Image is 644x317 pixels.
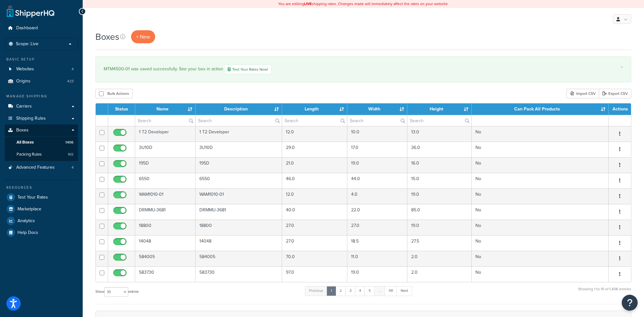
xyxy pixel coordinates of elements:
[282,126,347,142] td: 12.0
[282,204,347,220] td: 40.0
[305,286,327,296] a: Previous
[347,103,407,115] th: Width : activate to sort column ascending
[347,220,407,235] td: 27.0
[347,173,407,188] td: 44.0
[16,25,38,31] span: Dashboard
[407,115,471,126] input: Search
[5,162,78,173] li: Advanced Features
[407,204,472,220] td: 85.0
[17,152,42,157] span: Packing Rules
[397,286,412,296] a: Next
[16,67,34,72] span: Websites
[345,286,356,296] a: 3
[135,126,196,142] td: 1 T2 Developer
[95,89,133,98] button: Bulk Actions
[5,203,78,215] a: Marketplace
[347,188,407,204] td: 4.0
[5,63,78,75] li: Websites
[5,192,78,203] a: Test Your Rates
[196,220,282,235] td: 18800
[282,157,347,173] td: 21.0
[5,227,78,238] a: Help Docs
[304,1,312,7] b: LIVE
[5,137,78,148] li: All Boxes
[196,251,282,266] td: 584005
[384,286,397,296] a: 141
[108,103,135,115] th: Status
[566,89,599,98] div: Import CSV
[16,165,55,170] span: Advanced Features
[5,124,78,136] a: Boxes
[5,137,78,148] a: All Boxes 1406
[17,218,35,224] span: Analytics
[72,67,74,72] span: 4
[17,230,38,236] span: Help Docs
[5,113,78,124] a: Shipping Rules
[104,65,623,74] div: MTM4500-01 was saved successfully. See your box in action
[196,266,282,282] td: 583730
[327,286,336,296] a: 1
[196,204,282,220] td: DRMMU-3681
[364,286,375,296] a: 5
[5,22,78,34] li: Dashboard
[5,215,78,227] a: Analytics
[282,266,347,282] td: 97.0
[407,220,472,235] td: 19.0
[407,126,472,142] td: 13.0
[609,103,631,115] th: Actions
[407,235,472,251] td: 27.5
[407,173,472,188] td: 15.0
[282,235,347,251] td: 27.0
[5,63,78,75] a: Websites 4
[16,104,32,109] span: Carriers
[622,295,638,311] button: Open Resource Center
[374,286,385,296] a: …
[104,287,128,297] select: Showentries
[407,142,472,157] td: 36.0
[72,165,74,170] span: 4
[135,204,196,220] td: DRMMU-3681
[282,142,347,157] td: 29.0
[407,157,472,173] td: 16.0
[472,251,609,266] td: No
[196,173,282,188] td: 6550
[16,116,46,121] span: Shipping Rules
[472,235,609,251] td: No
[16,41,38,47] span: Scope: Live
[196,188,282,204] td: WAM1010-01
[282,251,347,266] td: 70.0
[472,173,609,188] td: No
[135,235,196,251] td: 14048
[131,30,155,43] a: + New
[5,94,78,99] div: Manage Shipping
[599,89,631,98] a: Export CSV
[196,103,282,115] th: Description : activate to sort column ascending
[620,65,623,70] a: ×
[5,149,78,160] a: Packing Rules 165
[472,103,609,115] th: Can Pack All Products : activate to sort column ascending
[355,286,365,296] a: 4
[347,142,407,157] td: 17.0
[282,220,347,235] td: 27.0
[65,140,73,145] span: 1406
[407,266,472,282] td: 2.0
[578,285,631,299] div: Showing 1 to 10 of 1,406 entries
[17,195,48,200] span: Test Your Rates
[336,286,346,296] a: 2
[282,103,347,115] th: Length : activate to sort column ascending
[5,101,78,112] a: Carriers
[196,235,282,251] td: 14048
[17,140,34,145] span: All Boxes
[95,287,139,297] label: Show entries
[67,79,74,84] span: 423
[5,149,78,160] li: Packing Rules
[135,115,195,126] input: Search
[472,266,609,282] td: No
[135,142,196,157] td: 3U10D
[136,33,150,40] span: + New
